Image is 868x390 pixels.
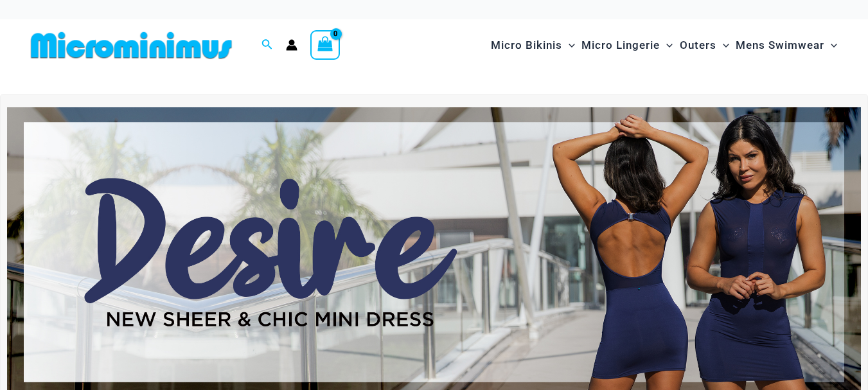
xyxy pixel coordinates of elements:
span: Menu Toggle [824,29,837,62]
a: OutersMenu ToggleMenu Toggle [677,26,732,65]
span: Menu Toggle [716,29,729,62]
a: Account icon link [286,39,297,51]
a: Micro LingerieMenu ToggleMenu Toggle [578,26,676,65]
span: Menu Toggle [660,29,673,62]
span: Micro Bikinis [491,29,562,62]
span: Menu Toggle [562,29,575,62]
a: Mens SwimwearMenu ToggleMenu Toggle [732,26,840,65]
span: Mens Swimwear [736,29,824,62]
a: Search icon link [261,37,273,53]
a: View Shopping Cart, empty [310,30,340,60]
span: Outers [680,29,716,62]
span: Micro Lingerie [581,29,660,62]
nav: Site Navigation [486,24,842,67]
a: Micro BikinisMenu ToggleMenu Toggle [488,26,578,65]
img: MM SHOP LOGO FLAT [26,31,237,60]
